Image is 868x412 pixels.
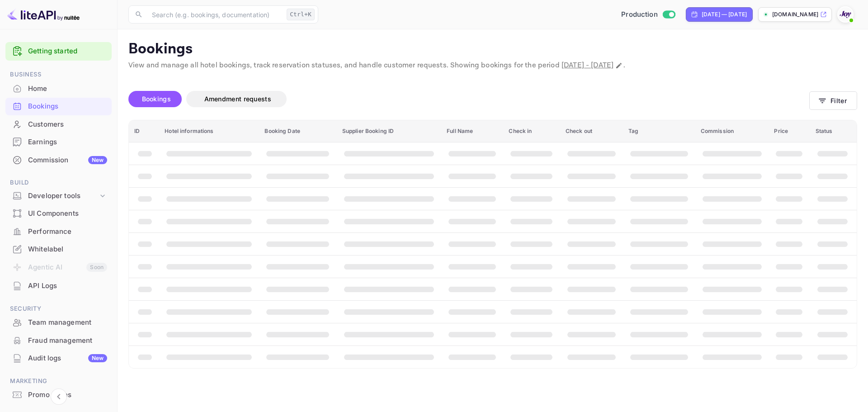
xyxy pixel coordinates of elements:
div: Audit logs [28,353,107,364]
div: Earnings [5,133,112,151]
button: Filter [809,91,857,110]
div: Whitelabel [5,241,112,258]
a: Team management [5,314,112,331]
div: Commission [28,155,107,166]
th: Hotel informations [159,120,259,142]
div: Audit logsNew [5,350,112,367]
img: With Joy [838,7,853,22]
table: booking table [129,120,857,368]
span: [DATE] - [DATE] [561,61,613,70]
div: Developer tools [28,191,98,201]
a: Customers [5,116,112,133]
span: Amendment requests [204,95,271,103]
div: Promo codes [5,386,112,404]
div: Bookings [5,98,112,115]
p: Bookings [128,40,857,58]
button: Collapse navigation [51,388,67,405]
div: New [88,354,107,362]
input: Search (e.g. bookings, documentation) [146,5,283,24]
a: Audit logsNew [5,350,112,366]
div: Switch to Sandbox mode [618,9,679,20]
div: Whitelabel [28,244,107,255]
th: Price [769,120,810,142]
a: Home [5,80,112,97]
a: Performance [5,223,112,240]
div: UI Components [28,208,107,219]
div: Promo codes [28,390,107,400]
button: Change date range [614,61,623,70]
span: Build [5,178,112,188]
div: Bookings [28,101,107,112]
a: Promo codes [5,386,112,403]
div: [DATE] — [DATE] [702,10,747,19]
th: Tag [623,120,695,142]
div: Home [5,80,112,98]
a: Getting started [28,46,107,57]
span: Production [621,9,658,20]
a: CommissionNew [5,152,112,168]
th: Full Name [441,120,503,142]
div: Developer tools [5,188,112,204]
span: Security [5,304,112,314]
p: [DOMAIN_NAME] [772,10,818,19]
a: UI Components [5,205,112,222]
th: Status [810,120,857,142]
a: Bookings [5,98,112,114]
div: Customers [5,116,112,133]
div: Fraud management [5,332,112,350]
span: Business [5,70,112,80]
div: Customers [28,119,107,130]
div: Performance [28,227,107,237]
div: UI Components [5,205,112,223]
div: account-settings tabs [128,91,809,107]
th: Commission [695,120,769,142]
div: CommissionNew [5,152,112,169]
div: API Logs [28,281,107,291]
div: API Logs [5,277,112,295]
th: Supplier Booking ID [337,120,441,142]
th: Check in [503,120,560,142]
div: Earnings [28,137,107,147]
div: New [88,156,107,164]
div: Ctrl+K [287,9,315,20]
div: Home [28,84,107,94]
div: Team management [28,317,107,328]
a: Whitelabel [5,241,112,257]
th: ID [129,120,159,142]
th: Booking Date [259,120,336,142]
a: Earnings [5,133,112,150]
a: Fraud management [5,332,112,349]
div: Team management [5,314,112,331]
span: Marketing [5,376,112,386]
p: View and manage all hotel bookings, track reservation statuses, and handle customer requests. Sho... [128,60,857,71]
a: API Logs [5,277,112,294]
th: Check out [560,120,623,142]
span: Bookings [142,95,171,103]
div: Getting started [5,42,112,61]
div: Fraud management [28,336,107,346]
div: Performance [5,223,112,241]
img: LiteAPI logo [7,7,80,22]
